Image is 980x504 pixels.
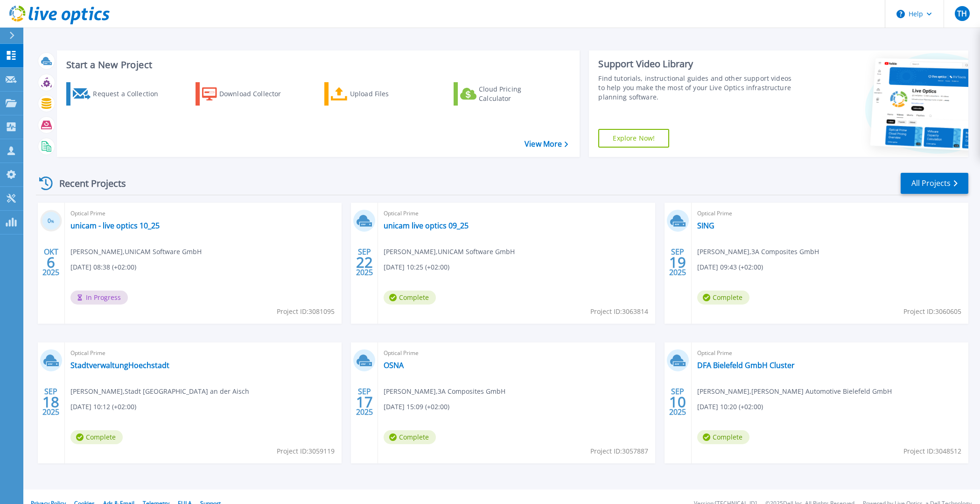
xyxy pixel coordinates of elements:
[697,247,819,257] span: [PERSON_NAME] , 3A Composites GmbH
[277,446,335,456] span: Project ID: 3059119
[324,82,428,106] a: Upload Files
[384,361,404,370] a: OSNA
[42,385,60,419] div: SEP 2025
[70,247,202,257] span: [PERSON_NAME] , UNICAM Software GmbH
[590,446,648,456] span: Project ID: 3057887
[70,430,123,444] span: Complete
[901,173,968,194] a: All Projects
[525,140,568,149] a: View More
[384,430,436,444] span: Complete
[590,306,648,317] span: Project ID: 3063814
[697,386,892,397] span: [PERSON_NAME] , [PERSON_NAME] Automotive Bielefeld GmbH
[70,291,128,305] span: In Progress
[384,291,436,305] span: Complete
[669,245,686,279] div: SEP 2025
[70,221,160,230] a: unicam - live optics 10_25
[479,85,553,103] div: Cloud Pricing Calculator
[669,385,686,419] div: SEP 2025
[384,208,649,219] span: Optical Prime
[66,82,170,106] a: Request a Collection
[384,386,505,397] span: [PERSON_NAME] , 3A Composites GmbH
[66,60,568,70] h3: Start a New Project
[697,402,763,412] span: [DATE] 10:20 (+02:00)
[697,208,963,219] span: Optical Prime
[196,82,300,106] a: Download Collector
[903,446,961,456] span: Project ID: 3048512
[350,85,425,103] div: Upload Files
[697,430,749,444] span: Complete
[70,348,336,358] span: Optical Prime
[903,306,961,317] span: Project ID: 3060605
[70,386,249,397] span: [PERSON_NAME] , Stadt [GEOGRAPHIC_DATA] an der Aisch
[669,258,686,266] span: 19
[93,85,168,103] div: Request a Collection
[598,129,669,148] a: Explore Now!
[356,385,373,419] div: SEP 2025
[697,262,763,272] span: [DATE] 09:43 (+02:00)
[356,245,373,279] div: SEP 2025
[51,219,54,224] span: %
[697,361,795,370] a: DFA Bielefeld GmbH Cluster
[70,262,136,272] span: [DATE] 08:38 (+02:00)
[36,172,139,195] div: Recent Projects
[384,247,515,257] span: [PERSON_NAME] , UNICAM Software GmbH
[384,262,449,272] span: [DATE] 10:25 (+02:00)
[669,398,686,406] span: 10
[47,258,55,266] span: 6
[70,402,136,412] span: [DATE] 10:12 (+02:00)
[356,398,373,406] span: 17
[40,216,62,227] h3: 0
[454,82,558,106] a: Cloud Pricing Calculator
[697,291,749,305] span: Complete
[70,208,336,219] span: Optical Prime
[697,221,714,230] a: SING
[356,258,373,266] span: 22
[384,402,449,412] span: [DATE] 15:09 (+02:00)
[598,58,792,70] div: Support Video Library
[384,221,469,230] a: unicam live optics 09_25
[42,245,60,279] div: OKT 2025
[219,85,294,103] div: Download Collector
[42,398,59,406] span: 18
[957,10,967,17] span: TH
[277,306,335,317] span: Project ID: 3081095
[70,361,169,370] a: StadtverwaltungHoechstadt
[384,348,649,358] span: Optical Prime
[598,74,792,102] div: Find tutorials, instructional guides and other support videos to help you make the most of your L...
[697,348,963,358] span: Optical Prime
